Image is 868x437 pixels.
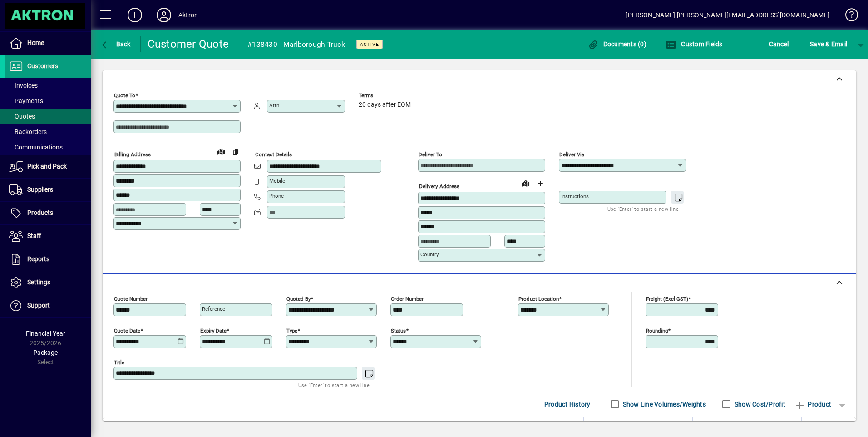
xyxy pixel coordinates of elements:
a: Home [5,32,91,55]
mat-hint: Use 'Enter' to start a new line [298,380,370,390]
span: Staff [27,232,41,239]
app-page-header-button: Back [91,36,141,52]
span: Products [27,209,53,216]
span: Settings [27,278,50,286]
button: Product History [541,396,594,412]
div: [PERSON_NAME] [PERSON_NAME][EMAIL_ADDRESS][DOMAIN_NAME] [626,8,829,22]
mat-label: Freight (excl GST) [646,295,688,302]
div: #138430 - Marlborough Truck [247,37,345,52]
a: Reports [5,248,91,271]
a: Support [5,294,91,317]
button: Copy to Delivery address [228,144,243,159]
mat-label: Phone [269,193,284,199]
span: ave & Email [810,37,847,51]
span: Backorders [9,128,47,135]
span: Cancel [769,37,789,51]
span: Custom Fields [666,40,723,48]
button: Custom Fields [663,36,725,52]
button: Choose address [533,176,547,191]
a: View on map [214,144,228,159]
a: Communications [5,139,91,155]
span: Pick and Pack [27,163,67,170]
button: Cancel [767,36,791,52]
div: Aktron [178,8,198,22]
span: Financial Year [26,330,65,337]
span: Product [794,397,831,412]
mat-label: Instructions [561,193,589,199]
mat-label: Deliver via [559,151,584,158]
span: Invoices [9,82,38,89]
div: Customer Quote [148,37,229,51]
a: Invoices [5,78,91,93]
mat-label: Order number [391,295,424,302]
mat-hint: Use 'Enter' to start a new line [607,204,679,214]
a: Backorders [5,124,91,139]
span: S [810,40,814,48]
mat-label: Expiry date [200,327,227,333]
span: Active [360,41,379,47]
span: Package [33,349,58,356]
a: Knowledge Base [838,2,857,31]
label: Show Line Volumes/Weights [621,400,706,409]
span: Reports [27,255,49,263]
span: Documents (0) [587,40,646,48]
a: Payments [5,93,91,109]
mat-label: Quote To [114,92,135,99]
span: Terms [359,93,413,99]
mat-label: Deliver To [419,151,442,158]
button: Add [120,7,149,23]
span: Suppliers [27,186,53,193]
button: Profile [149,7,178,23]
a: Suppliers [5,179,91,201]
mat-label: Product location [518,295,559,302]
a: Settings [5,271,91,294]
button: Documents (0) [585,36,649,52]
mat-label: Quote date [114,327,140,333]
span: Quotes [9,113,35,120]
span: Product History [544,397,591,412]
span: Home [27,39,44,46]
mat-label: Type [286,327,297,333]
span: 20 days after EOM [359,101,411,109]
a: View on map [518,176,533,190]
button: Back [98,36,133,52]
span: Customers [27,62,58,70]
mat-label: Quote number [114,295,148,302]
a: Staff [5,225,91,248]
mat-label: Title [114,359,124,365]
button: Save & Email [805,36,852,52]
span: Support [27,302,50,309]
mat-label: Quoted by [286,295,311,302]
button: Product [790,396,836,412]
span: Communications [9,144,63,151]
mat-label: Attn [269,102,279,109]
a: Pick and Pack [5,155,91,178]
mat-label: Reference [202,306,225,312]
label: Show Cost/Profit [733,400,785,409]
span: Back [100,40,131,48]
mat-label: Country [420,251,439,258]
mat-label: Rounding [646,327,668,333]
a: Quotes [5,109,91,124]
mat-label: Mobile [269,178,285,184]
mat-label: Status [391,327,406,333]
a: Products [5,202,91,224]
span: Payments [9,97,43,104]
